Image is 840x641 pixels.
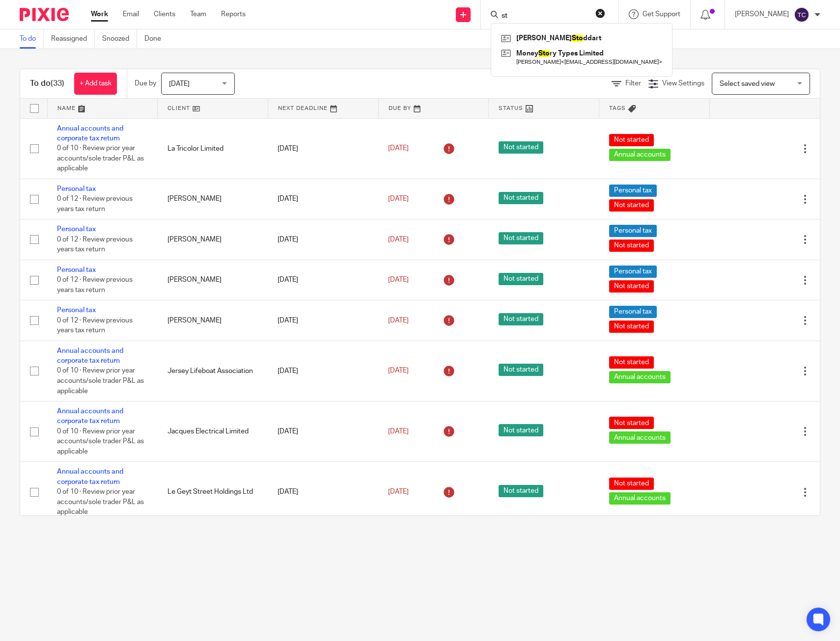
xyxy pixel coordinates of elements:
[609,371,671,383] span: Annual accounts
[388,276,409,283] span: [DATE]
[499,141,543,154] span: Not started
[102,29,137,49] a: Snoozed
[57,267,96,273] a: Personal tax
[57,186,96,192] a: Personal tax
[135,79,156,88] p: Due by
[144,29,168,49] a: Done
[609,185,657,197] span: Personal tax
[609,280,654,293] span: Not started
[57,145,144,172] span: 0 of 10 · Review prior year accounts/sole trader P&L as applicable
[268,260,378,300] td: [DATE]
[169,80,190,87] span: [DATE]
[268,341,378,401] td: [DATE]
[625,80,641,87] span: Filter
[74,73,117,95] a: + Add task
[609,306,657,318] span: Personal tax
[388,368,409,374] span: [DATE]
[190,9,206,19] a: Team
[499,485,543,497] span: Not started
[499,364,543,376] span: Not started
[57,276,133,294] span: 0 of 12 · Review previous years tax return
[57,368,144,395] span: 0 of 10 · Review prior year accounts/sole trader P&L as applicable
[609,199,654,212] span: Not started
[57,226,96,233] a: Personal tax
[609,240,654,252] span: Not started
[609,149,671,161] span: Annual accounts
[30,79,64,89] h1: To do
[609,492,671,505] span: Annual accounts
[609,106,626,111] span: Tags
[51,29,95,49] a: Reassigned
[499,313,543,325] span: Not started
[388,195,409,202] span: [DATE]
[20,29,44,49] a: To do
[57,195,133,213] span: 0 of 12 · Review previous years tax return
[609,225,657,237] span: Personal tax
[609,431,671,444] span: Annual accounts
[154,9,175,19] a: Clients
[158,219,268,260] td: [PERSON_NAME]
[57,307,96,314] a: Personal tax
[735,9,789,19] p: [PERSON_NAME]
[158,300,268,341] td: [PERSON_NAME]
[57,347,123,364] a: Annual accounts and corporate tax return
[57,317,133,334] span: 0 of 12 · Review previous years tax return
[794,7,810,23] img: svg%3E
[388,428,409,435] span: [DATE]
[20,8,69,21] img: Pixie
[268,401,378,462] td: [DATE]
[123,9,139,19] a: Email
[158,462,268,522] td: Le Geyt Street Holdings Ltd
[501,12,589,21] input: Search
[158,260,268,300] td: [PERSON_NAME]
[158,341,268,401] td: Jersey Lifeboat Association
[720,80,775,87] span: Select saved view
[268,462,378,522] td: [DATE]
[57,125,123,142] a: Annual accounts and corporate tax return
[609,266,657,278] span: Personal tax
[51,80,64,87] span: (33)
[609,356,654,369] span: Not started
[499,192,543,204] span: Not started
[388,236,409,243] span: [DATE]
[221,9,246,19] a: Reports
[57,428,144,455] span: 0 of 10 · Review prior year accounts/sole trader P&L as applicable
[268,219,378,260] td: [DATE]
[158,179,268,219] td: [PERSON_NAME]
[91,9,108,19] a: Work
[499,424,543,436] span: Not started
[595,8,605,18] button: Clear
[158,118,268,179] td: La Tricolor Limited
[268,300,378,341] td: [DATE]
[609,478,654,490] span: Not started
[57,488,144,515] span: 0 of 10 · Review prior year accounts/sole trader P&L as applicable
[609,320,654,333] span: Not started
[57,408,123,425] a: Annual accounts and corporate tax return
[388,488,409,495] span: [DATE]
[643,11,680,18] span: Get Support
[158,401,268,462] td: Jacques Electrical Limited
[388,317,409,324] span: [DATE]
[57,468,123,485] a: Annual accounts and corporate tax return
[499,273,543,285] span: Not started
[268,179,378,219] td: [DATE]
[662,80,704,87] span: View Settings
[609,417,654,429] span: Not started
[57,236,133,253] span: 0 of 12 · Review previous years tax return
[388,145,409,152] span: [DATE]
[268,118,378,179] td: [DATE]
[499,232,543,244] span: Not started
[609,134,654,146] span: Not started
